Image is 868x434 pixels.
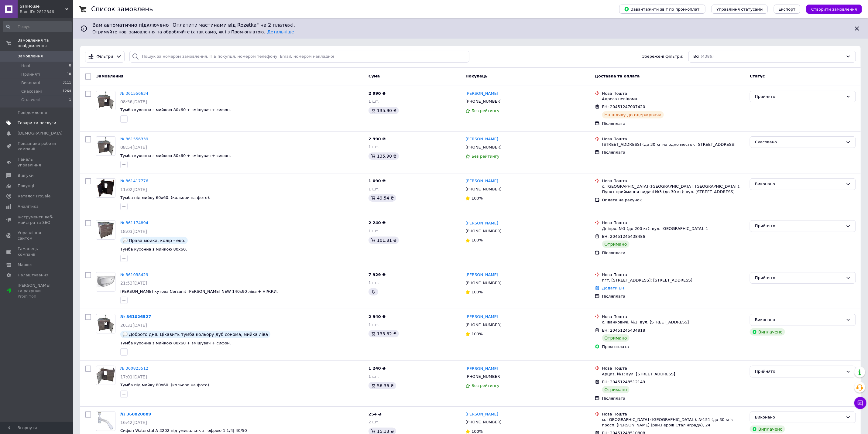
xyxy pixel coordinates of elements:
div: пгт. [STREET_ADDRESS]: [STREET_ADDRESS] [602,278,745,283]
span: 08:56[DATE] [120,99,147,104]
span: 100% [472,196,483,200]
div: [PHONE_NUMBER] [464,143,503,151]
a: № 361026527 [120,314,151,319]
div: [PHONE_NUMBER] [464,279,503,287]
a: Додати ЕН [602,286,624,290]
a: Створити замовлення [800,7,862,11]
a: № 361038429 [120,272,148,277]
span: Гаманець компанії [18,246,56,257]
span: Завантажити звіт по пром-оплаті [624,6,701,12]
div: Післяплата [602,121,745,126]
span: 08:54[DATE] [120,145,147,150]
span: Фільтри [97,54,113,60]
div: Отримано [602,334,630,342]
input: Пошук за номером замовлення, ПІБ покупця, номером телефону, Email, номером накладної [129,51,469,63]
div: На шляху до одержувача [602,111,664,118]
span: 21:53[DATE] [120,281,147,285]
span: Маркет [18,262,33,268]
div: [PHONE_NUMBER] [464,185,503,193]
button: Створити замовлення [806,5,862,14]
div: [PHONE_NUMBER] [464,321,503,329]
span: (4386) [701,54,714,59]
div: Нова Пошта [602,314,745,320]
a: Фото товару [96,272,115,292]
span: 17:01[DATE] [120,374,147,379]
span: Виконані [21,80,40,86]
div: Пром-оплата [602,344,745,350]
div: Отримано [602,241,630,248]
div: Виплачено [750,425,785,433]
input: Пошук [3,21,72,32]
span: Замовлення [18,53,43,59]
img: Фото товару [97,137,114,155]
a: № 361556634 [120,91,148,96]
span: 2 990 ₴ [369,137,386,141]
div: Арциз, №1: вул. [STREET_ADDRESS] [602,371,745,377]
span: 10 [67,72,71,77]
a: [PERSON_NAME] [465,272,498,278]
img: :speech_balloon: [123,332,128,337]
span: Інструменти веб-майстра та SEO [18,214,56,225]
div: Післяплата [602,150,745,155]
a: [PERSON_NAME] [465,366,498,372]
img: Фото товару [96,412,115,431]
span: Експорт [779,7,796,12]
span: 2 940 ₴ [369,314,386,319]
a: Фото товару [96,366,115,385]
span: Доставка та оплата [595,74,640,78]
span: 1 шт. [369,323,379,327]
span: Показники роботи компанії [18,141,56,152]
h1: Список замовлень [91,5,153,13]
button: Управління статусами [712,5,768,14]
span: 100% [472,332,483,336]
div: 135.90 ₴ [369,152,399,160]
div: Скасовано [755,139,843,145]
span: 11:02[DATE] [120,187,147,192]
a: Фото товару [96,178,115,198]
span: Покупці [18,183,34,189]
a: [PERSON_NAME] [465,178,498,184]
a: № 361174894 [120,220,148,225]
span: Доброго дня. Цікавить тумба кольору дуб сонома, мийка ліва [129,332,268,337]
div: Виконано [755,181,843,187]
span: Скасовані [21,89,42,94]
span: Створити замовлення [811,7,857,12]
span: 1 240 ₴ [369,366,386,371]
span: Відгуки [18,173,33,178]
a: № 360820889 [120,412,151,416]
span: Оплачені [21,97,40,103]
span: Замовлення та повідомлення [18,38,73,49]
div: Прийнято [755,275,843,281]
a: Тумба під мийку 80х60. (кольори на фото). [120,383,210,387]
button: Завантажити звіт по пром-оплаті [619,5,705,14]
span: Без рейтингу [472,154,499,159]
span: Без рейтингу [472,383,499,388]
a: [PERSON_NAME] [465,220,498,226]
div: Виплачено [750,328,785,336]
span: 16:42[DATE] [120,420,147,425]
a: Фото товару [96,91,115,110]
div: Оплата на рахунок [602,197,745,203]
div: м. [GEOGRAPHIC_DATA] ([GEOGRAPHIC_DATA].), №151 (до 30 кг): просп. [PERSON_NAME] (ран.Героїв Стал... [602,417,745,428]
div: Післяплата [602,396,745,401]
span: 2 240 ₴ [369,220,386,225]
a: № 360823512 [120,366,148,371]
img: Фото товару [97,91,114,110]
div: 133.62 ₴ [369,330,399,337]
span: Вам автоматично підключено "Оплатити частинами від Rozetka" на 2 платежі. [92,22,849,29]
div: Нова Пошта [602,178,745,184]
a: Тумба кухонна з мийкою 80х60. [120,247,187,251]
div: Адреса невідома. [602,96,745,102]
span: 1 шт. [369,229,379,233]
span: Покупець [465,74,488,78]
img: Фото товару [96,272,115,291]
span: 7 929 ₴ [369,272,386,277]
div: [STREET_ADDRESS] (до 30 кг на одно место): [STREET_ADDRESS] [602,142,745,147]
a: [PERSON_NAME] кутова Cersanit [PERSON_NAME] NEW 140х90 ліва + НІЖКИ. [120,289,278,294]
span: Аналітика [18,204,39,209]
span: Сифон Waterstal А-3202 під умивальнк з гофрою 1 1/4| 40/50 [120,428,247,433]
div: 101.81 ₴ [369,237,399,244]
span: Прийняті [21,72,40,77]
a: [PERSON_NAME] [465,136,498,142]
div: Дніпро, №3 (до 200 кг): вул. [GEOGRAPHIC_DATA], 1 [602,226,745,231]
